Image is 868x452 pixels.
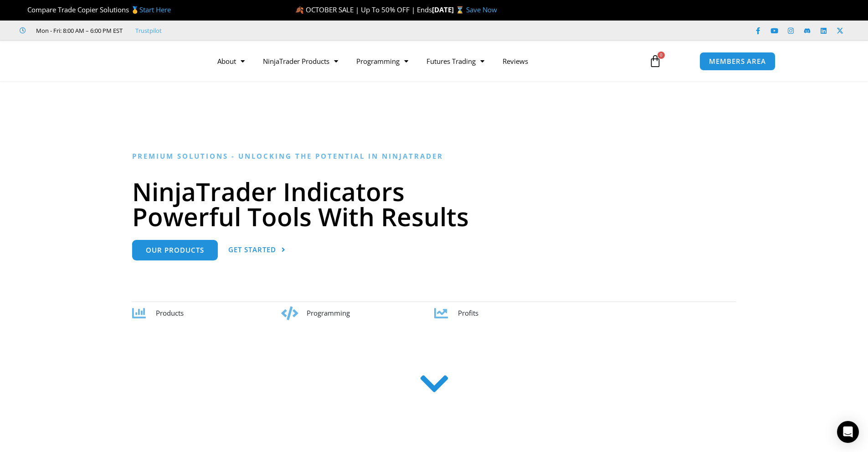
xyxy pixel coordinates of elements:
[208,51,254,72] a: About
[146,247,204,254] span: Our Products
[132,152,736,161] h6: Premium Solutions - Unlocking the Potential in NinjaTrader
[139,5,171,14] a: Start Here
[709,58,766,65] span: MEMBERS AREA
[20,5,171,14] span: Compare Trade Copier Solutions 🥇
[156,308,184,317] span: Products
[132,179,736,229] h1: NinjaTrader Indicators Powerful Tools With Results
[228,240,286,260] a: Get Started
[228,246,276,253] span: Get Started
[493,51,537,72] a: Reviews
[466,5,497,14] a: Save Now
[635,48,675,74] a: 0
[699,52,776,71] a: MEMBERS AREA
[135,25,162,36] a: Trustpilot
[34,25,123,36] span: Mon - Fri: 8:00 AM – 6:00 PM EST
[307,308,350,317] span: Programming
[295,5,432,14] span: 🍂 OCTOBER SALE | Up To 50% OFF | Ends
[657,52,665,59] span: 0
[347,51,417,72] a: Programming
[208,51,638,72] nav: Menu
[417,51,493,72] a: Futures Trading
[254,51,347,72] a: NinjaTrader Products
[20,6,27,13] img: 🏆
[92,45,190,78] img: LogoAI | Affordable Indicators – NinjaTrader
[132,240,218,260] a: Our Products
[432,5,466,14] strong: [DATE] ⌛
[458,308,478,317] span: Profits
[837,421,859,443] div: Open Intercom Messenger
